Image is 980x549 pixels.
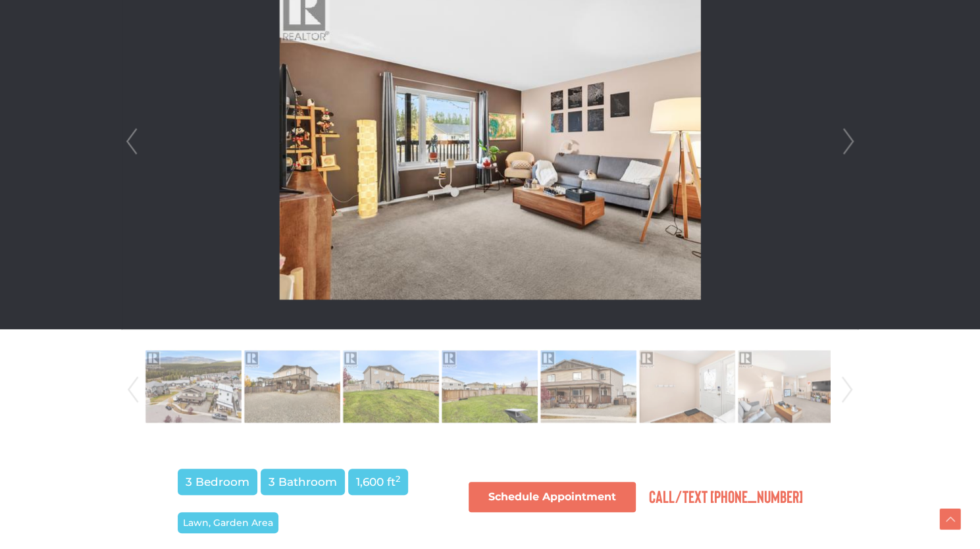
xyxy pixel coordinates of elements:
[343,349,439,424] img: Property-28950601-Photo-3.jpg
[540,349,636,424] img: Property-28950601-Photo-5.jpg
[145,349,242,424] img: Property-28950601-Photo-1.jpg
[469,482,636,512] a: Schedule Appointment
[738,349,834,424] img: Property-28950601-Photo-7.jpg
[488,492,616,502] span: Schedule Appointment
[396,474,400,484] sup: 2
[178,512,278,533] span: Lawn, Garden Area
[442,349,538,424] img: Property-28950601-Photo-4.jpg
[261,469,345,495] span: 3 Bathroom
[837,345,857,434] a: Next
[244,349,340,424] img: Property-28950601-Photo-2.jpg
[639,349,735,424] img: Property-28950601-Photo-6.jpg
[123,345,143,434] a: Prev
[178,469,257,495] span: 3 Bedroom
[348,469,408,495] span: 1,600 ft
[649,486,803,506] span: Call/Text [PHONE_NUMBER]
